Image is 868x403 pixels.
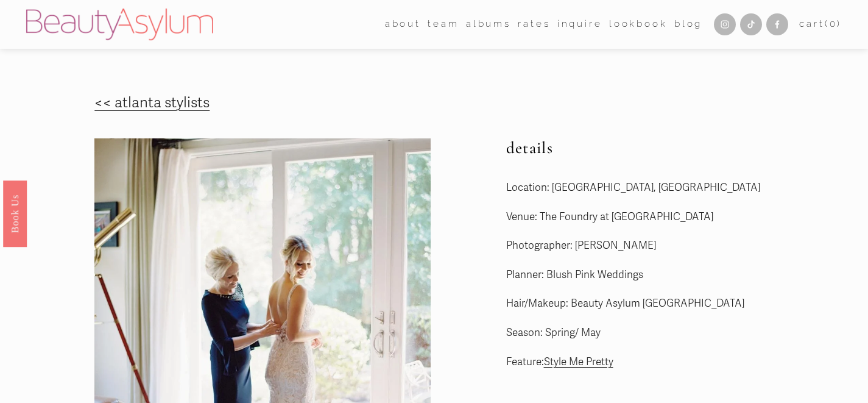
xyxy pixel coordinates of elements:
p: Location: [GEOGRAPHIC_DATA], [GEOGRAPHIC_DATA] [506,179,842,198]
a: Facebook [766,13,788,35]
span: ( ) [825,18,842,29]
p: Planner: Blush Pink Weddings [506,266,842,285]
a: Inquire [557,15,602,34]
a: Lookbook [609,15,668,34]
a: Book Us [3,180,27,246]
a: folder dropdown [385,15,421,34]
span: team [428,16,459,33]
a: << atlanta stylists [94,94,210,112]
a: Instagram [714,13,736,35]
h2: details [506,138,842,158]
p: Hair/Makeup: Beauty Asylum [GEOGRAPHIC_DATA] [506,294,842,313]
span: 0 [830,18,838,29]
a: Style Me Pretty [544,355,613,368]
a: 0 items in cart [799,16,842,33]
a: folder dropdown [428,15,459,34]
a: Blog [674,15,702,34]
a: TikTok [740,13,762,35]
a: Rates [518,15,550,34]
p: Feature: [506,353,842,372]
span: about [385,16,421,33]
p: Photographer: [PERSON_NAME] [506,237,842,255]
img: Beauty Asylum | Bridal Hair &amp; Makeup Charlotte &amp; Atlanta [26,9,213,40]
a: albums [466,15,511,34]
p: Venue: The Foundry at [GEOGRAPHIC_DATA] [506,208,842,227]
p: Season: Spring/ May [506,324,842,343]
